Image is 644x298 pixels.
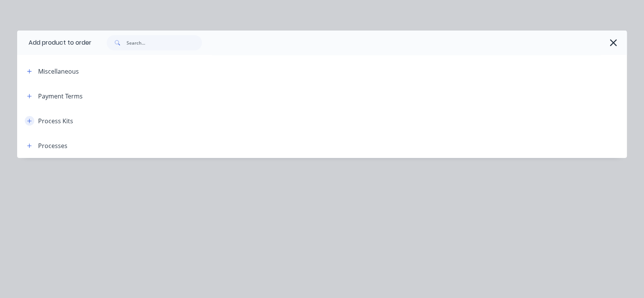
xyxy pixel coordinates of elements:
[38,67,79,76] div: Miscellaneous
[38,116,73,126] div: Process Kits
[17,31,91,55] div: Add product to order
[38,141,67,150] div: Processes
[38,92,83,101] div: Payment Terms
[127,35,202,50] input: Search...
